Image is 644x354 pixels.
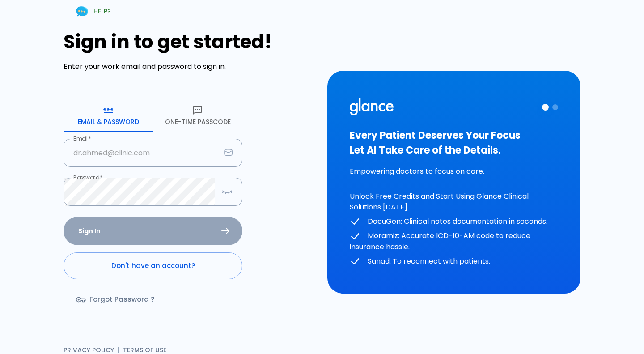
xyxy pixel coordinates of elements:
p: Unlock Free Credits and Start Using Glance Clinical Solutions [DATE] [350,191,558,213]
p: DocuGen: Clinical notes documentation in seconds. [350,216,558,227]
p: Sanad: To reconnect with patients. [350,256,558,267]
h1: Sign in to get started! [64,31,317,53]
p: Moramiz: Accurate ICD-10-AM code to reduce insurance hassle. [350,230,558,252]
a: Forgot Password ? [64,286,169,312]
h3: Every Patient Deserves Your Focus Let AI Take Care of the Details. [350,128,558,158]
img: Chat Support [74,4,90,19]
p: Empowering doctors to focus on care. [350,166,558,177]
input: dr.ahmed@clinic.com [64,139,220,167]
button: One-Time Passcode [153,99,242,132]
a: Don't have an account? [64,252,242,279]
p: Enter your work email and password to sign in. [64,61,317,72]
button: Email & Password [64,99,153,132]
